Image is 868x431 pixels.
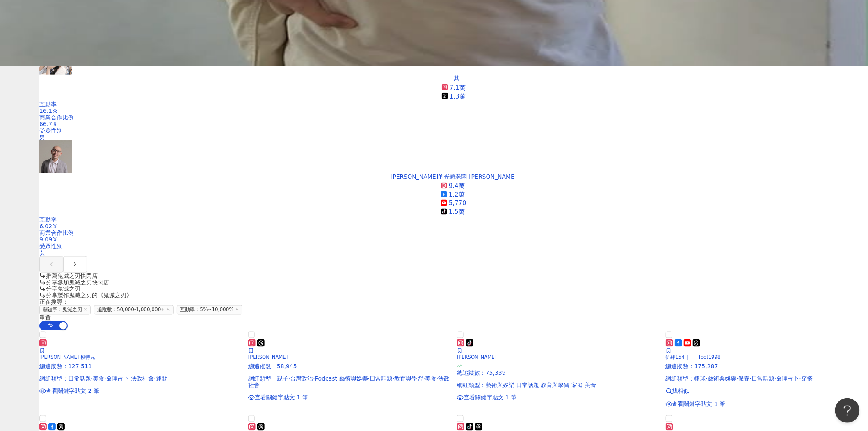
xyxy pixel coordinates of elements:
[799,376,801,382] span: ·
[570,382,571,389] span: ·
[39,216,868,223] div: 互動率
[39,134,868,140] div: 男
[248,376,450,389] p: 網紅類型 ：
[736,376,738,382] span: ·
[738,376,750,382] span: 保養
[449,190,465,199] div: 1.2萬
[391,173,517,180] div: [PERSON_NAME]的光頭老闆-[PERSON_NAME]
[585,382,596,389] span: 美食
[672,388,690,394] span: 找相似
[774,376,776,382] span: ·
[801,376,813,382] span: 穿搭
[666,330,868,408] a: KOL Avatar伍肆154｜____foot1998總追蹤數：175,287網紅類型：棒球·藝術與娛樂·保養·日常話題·命理占卜·穿搭找相似查看關鍵字貼文 1 筆
[436,376,438,382] span: ·
[486,382,514,389] span: 藝術與娛樂
[39,229,868,236] div: 商業合作比例
[46,388,99,394] span: 查看關鍵字貼文 2 筆
[46,273,98,279] span: 推薦鬼滅之刃快閃店
[666,363,868,370] p: 總追蹤數 ： 175,287
[708,376,736,382] span: 藝術與娛樂
[177,305,242,315] span: 互動率：5%~10,000%
[457,394,659,401] a: 查看關鍵字貼文 1 筆
[449,199,466,208] div: 5,770
[694,376,706,382] span: 棒球
[39,315,868,321] div: 重置
[39,101,868,108] div: 互動率
[39,243,868,250] div: 受眾性別
[339,376,368,382] span: 藝術與娛樂
[39,121,868,127] div: 66.7%
[666,388,868,394] a: 找相似
[248,363,450,370] p: 總追蹤數 ： 58,945
[39,108,868,114] div: 16.1%
[68,376,91,382] span: 日常話題
[393,376,394,382] span: ·
[39,140,72,173] img: KOL Avatar
[156,376,167,382] span: 運動
[248,330,450,401] a: KOL Avatar[PERSON_NAME]總追蹤數：58,945網紅類型：親子·台灣政治·Podcast·藝術與娛樂·日常話題·教育與學習·美食·法政社會查看關鍵字貼文 1 筆
[423,376,425,382] span: ·
[131,376,154,382] span: 法政社會
[835,398,860,423] iframe: Help Scout Beacon - Open
[39,299,68,305] span: 正在搜尋 ：
[457,355,496,360] span: [PERSON_NAME]
[248,355,288,360] span: [PERSON_NAME]
[39,114,868,121] div: 商業合作比例
[39,363,242,370] p: 總追蹤數 ： 127,511
[46,279,109,286] span: 分享參加鬼滅之刃快閃店
[450,92,466,101] div: 1.3萬
[449,182,465,190] div: 9.4萬
[93,376,104,382] span: 美食
[154,376,155,382] span: ·
[448,75,459,81] div: 三其
[395,376,423,382] span: 教育與學習
[46,292,132,299] span: 分享製作鬼滅之刃的《鬼滅之刃》
[290,376,313,382] span: 台灣政治
[514,382,516,389] span: ·
[672,401,726,408] span: 查看關鍵字貼文 1 筆
[39,305,91,315] span: 關鍵字：鬼滅之刃
[39,250,868,256] div: 女
[129,376,131,382] span: ·
[449,208,465,216] div: 1.5萬
[666,376,868,382] p: 網紅類型 ：
[750,376,752,382] span: ·
[541,382,570,389] span: 教育與學習
[457,330,659,401] a: KOL Avatar[PERSON_NAME]總追蹤數：75,339網紅類型：藝術與娛樂·日常話題·教育與學習·家庭·美食查看關鍵字貼文 1 筆
[539,382,541,389] span: ·
[370,376,393,382] span: 日常話題
[752,376,774,382] span: 日常話題
[516,382,539,389] span: 日常話題
[666,355,721,360] span: 伍肆154｜____foot1998
[457,370,659,376] p: 總追蹤數 ： 75,339
[464,394,517,401] span: 查看關鍵字貼文 1 筆
[255,394,308,401] span: 查看關鍵字貼文 1 筆
[39,330,242,394] a: KOL Avatar[PERSON_NAME] 模特兒總追蹤數：127,511網紅類型：日常話題·美食·命理占卜·法政社會·運動查看關鍵字貼文 2 筆
[313,376,315,382] span: ·
[315,376,337,382] span: Podcast
[39,376,242,382] p: 網紅類型 ：
[288,376,290,382] span: ·
[106,376,129,382] span: 命理占卜
[39,223,868,229] div: 6.02%
[39,75,868,140] a: 三其7.1萬1.3萬互動率16.1%商業合作比例66.7%受眾性別男
[337,376,339,382] span: ·
[39,355,95,360] span: [PERSON_NAME] 模特兒
[91,376,93,382] span: ·
[248,394,450,401] a: 查看關鍵字貼文 1 筆
[666,401,868,408] a: 查看關鍵字貼文 1 筆
[706,376,708,382] span: ·
[571,382,583,389] span: 家庭
[368,376,370,382] span: ·
[457,382,659,389] p: 網紅類型 ：
[39,236,868,243] div: 9.09%
[94,305,174,315] span: 追蹤數：50,000-1,000,000+
[248,376,450,389] span: 法政社會
[104,376,106,382] span: ·
[450,84,466,92] div: 7.1萬
[39,173,868,256] a: [PERSON_NAME]的光頭老闆-[PERSON_NAME]9.4萬1.2萬5,7701.5萬互動率6.02%商業合作比例9.09%受眾性別女
[583,382,585,389] span: ·
[39,388,242,394] a: 查看關鍵字貼文 2 筆
[777,376,799,382] span: 命理占卜
[425,376,436,382] span: 美食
